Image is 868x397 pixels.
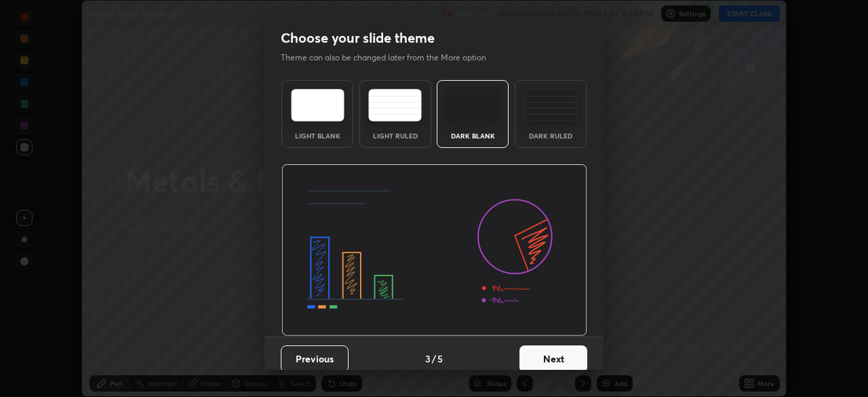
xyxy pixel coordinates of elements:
img: darkThemeBanner.d06ce4a2.svg [281,164,587,337]
h2: Choose your slide theme [281,29,435,47]
img: lightTheme.e5ed3b09.svg [291,89,344,121]
div: Dark Blank [446,132,500,139]
img: darkTheme.f0cc69e5.svg [446,89,500,121]
div: Light Blank [290,132,344,139]
button: Previous [281,345,349,373]
h4: 3 [425,352,431,366]
button: Next [519,345,587,373]
div: Dark Ruled [524,132,578,139]
div: Light Ruled [368,132,422,139]
h4: / [432,352,436,366]
h4: 5 [437,352,443,366]
p: Theme can also be changed later from the More option [281,52,500,64]
img: lightRuledTheme.5fabf969.svg [368,89,422,121]
img: darkRuledTheme.de295e13.svg [524,89,577,121]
